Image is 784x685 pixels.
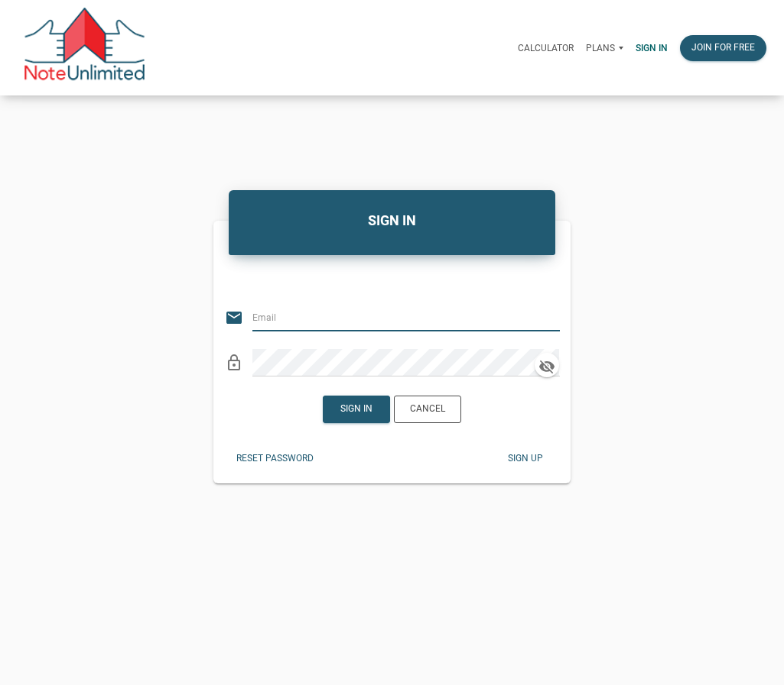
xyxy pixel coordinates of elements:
[636,43,668,53] p: Sign in
[512,27,580,69] a: Calculator
[508,452,543,466] div: Sign up
[340,402,372,416] div: Sign in
[23,8,146,88] img: NoteUnlimited
[518,43,574,53] p: Calculator
[492,446,559,472] button: Sign up
[580,27,629,69] a: Plans
[225,446,325,472] button: Reset password
[252,304,542,331] input: Email
[225,354,243,372] i: lock_outline
[323,396,390,423] button: Sign in
[580,30,629,66] button: Plans
[674,27,773,69] a: Join for free
[629,27,674,69] a: Sign in
[240,210,545,231] h4: SIGN IN
[691,41,755,55] div: Join for free
[394,396,461,423] button: Cancel
[236,452,314,466] div: Reset password
[586,43,615,53] p: Plans
[410,402,445,416] div: Cancel
[225,309,243,327] i: email
[680,35,766,61] button: Join for free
